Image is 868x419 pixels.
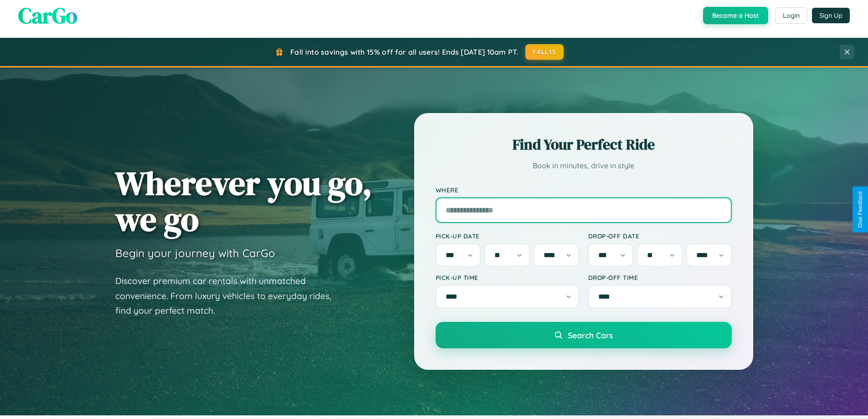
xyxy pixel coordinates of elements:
h3: Begin your journey with CarGo [115,246,275,260]
span: CarGo [18,0,77,31]
h2: Find Your Perfect Ride [436,134,732,155]
button: Login [775,7,807,24]
label: Where [436,186,732,194]
h1: Wherever you go, we go [115,165,372,237]
span: Fall into savings with 15% off for all users! Ends [DATE] 10am PT. [290,47,519,57]
span: Search Cars [568,330,613,340]
p: Book in minutes, drive in style [436,159,732,172]
label: Drop-off Date [588,232,732,240]
label: Drop-off Time [588,274,732,281]
label: Pick-up Date [436,232,579,240]
div: Give Feedback [857,191,863,228]
p: Discover premium car rentals with unmatched convenience. From luxury vehicles to everyday rides, ... [115,274,343,318]
button: Sign Up [812,8,850,23]
button: FALL15 [525,44,564,60]
button: Search Cars [436,322,732,348]
label: Pick-up Time [436,274,579,281]
button: Become a Host [703,7,768,24]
